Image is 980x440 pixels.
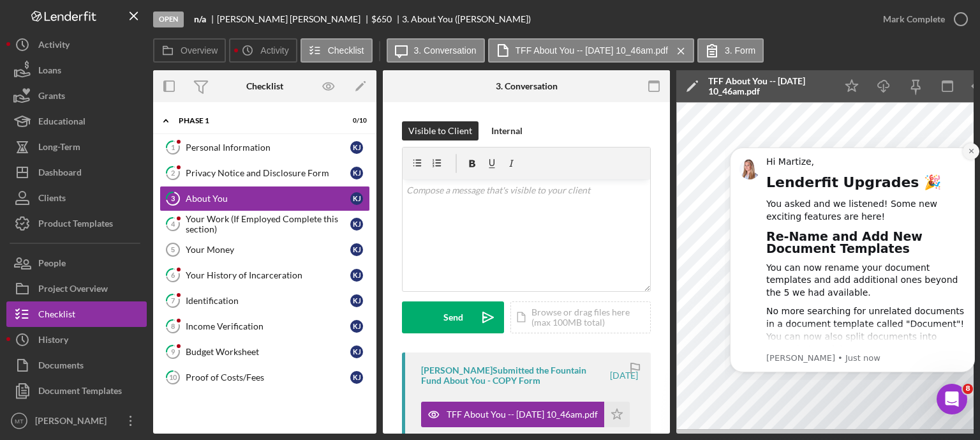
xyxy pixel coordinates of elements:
[186,296,350,306] div: Identification
[6,109,147,134] button: Educational
[246,81,283,91] div: Checklist
[229,38,297,63] button: Activity
[402,121,479,140] button: Visible to Client
[38,109,85,137] div: Educational
[350,243,363,256] div: K J
[38,185,66,214] div: Clients
[38,301,75,330] div: Checklist
[171,322,175,330] tspan: 8
[171,169,175,177] tspan: 2
[186,245,350,255] div: Your Money
[160,135,370,160] a: 1Personal InformationKJ
[6,327,147,353] button: History
[350,320,363,333] div: K J
[697,38,764,63] button: 3. Form
[38,134,80,163] div: Long-Term
[160,211,370,237] a: 4Your Work (If Employed Complete this section)KJ
[402,301,504,333] button: Send
[516,45,668,56] label: TFF About You -- [DATE] 10_46am.pdf
[421,365,608,386] div: [PERSON_NAME] Submitted the Fountain Fund About You - COPY Form
[488,38,694,63] button: TFF About You -- [DATE] 10_46am.pdf
[870,6,974,32] button: Mark Complete
[485,121,529,140] button: Internal
[38,327,68,356] div: History
[171,271,175,279] tspan: 6
[260,45,288,56] label: Activity
[15,418,24,425] text: MT
[171,143,175,151] tspan: 1
[350,345,363,358] div: K J
[160,288,370,314] a: 7IdentificationKJ
[6,378,147,404] button: Document Templates
[6,185,147,211] button: Clients
[160,365,370,390] a: 10Proof of Costs/FeesKJ
[38,160,82,188] div: Dashboard
[725,136,980,380] iframe: Intercom notifications message
[350,192,363,205] div: K J
[350,294,363,307] div: K J
[181,45,218,56] label: Overview
[387,38,485,63] button: 3. Conversation
[217,14,371,24] div: [PERSON_NAME] [PERSON_NAME]
[6,32,147,57] button: Activity
[38,211,113,239] div: Product Templates
[350,141,363,154] div: K J
[194,14,206,24] b: n/a
[171,220,175,228] tspan: 4
[491,121,523,140] div: Internal
[38,353,84,381] div: Documents
[6,83,147,109] button: Grants
[6,211,147,236] a: Product Templates
[38,83,65,112] div: Grants
[344,117,367,125] div: 0 / 10
[160,186,370,211] a: 3About YouKJ
[6,276,147,301] button: Project Overview
[186,193,350,204] div: About You
[160,339,370,365] a: 9Budget WorksheetKJ
[883,6,945,32] div: Mark Complete
[6,160,147,185] a: Dashboard
[153,11,184,27] div: Open
[350,269,363,282] div: K J
[32,408,115,437] div: [PERSON_NAME]
[350,218,363,231] div: K J
[6,57,147,83] button: Loans
[186,142,350,153] div: Personal Information
[301,38,373,63] button: Checklist
[186,372,350,383] div: Proof of Costs/Fees
[171,296,175,305] tspan: 7
[708,76,829,96] div: TFF About You -- [DATE] 10_46am.pdf
[6,353,147,378] button: Documents
[38,32,70,61] div: Activity
[963,384,973,394] span: 8
[6,408,147,434] button: MT[PERSON_NAME]
[447,409,598,420] div: TFF About You -- [DATE] 10_46am.pdf
[496,81,558,91] div: 3. Conversation
[186,270,350,280] div: Your History of Incarceration
[725,45,755,56] label: 3. Form
[328,45,364,56] label: Checklist
[6,134,147,160] button: Long-Term
[38,378,122,407] div: Document Templates
[6,250,147,276] a: People
[421,402,630,427] button: TFF About You -- [DATE] 10_46am.pdf
[160,237,370,262] a: 5Your MoneyKJ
